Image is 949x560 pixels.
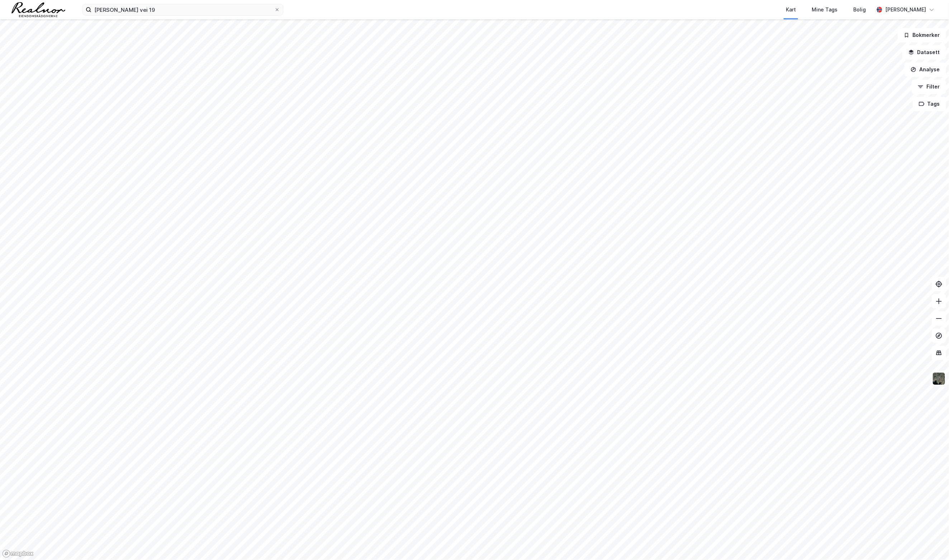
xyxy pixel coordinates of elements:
[885,5,926,14] div: [PERSON_NAME]
[91,4,274,15] input: Søk på adresse, matrikkel, gårdeiere, leietakere eller personer
[913,526,949,560] div: Kontrollprogram for chat
[786,5,796,14] div: Kart
[913,526,949,560] iframe: Chat Widget
[812,5,838,14] div: Mine Tags
[853,5,866,14] div: Bolig
[11,2,65,17] img: realnor-logo.934646d98de889bb5806.png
